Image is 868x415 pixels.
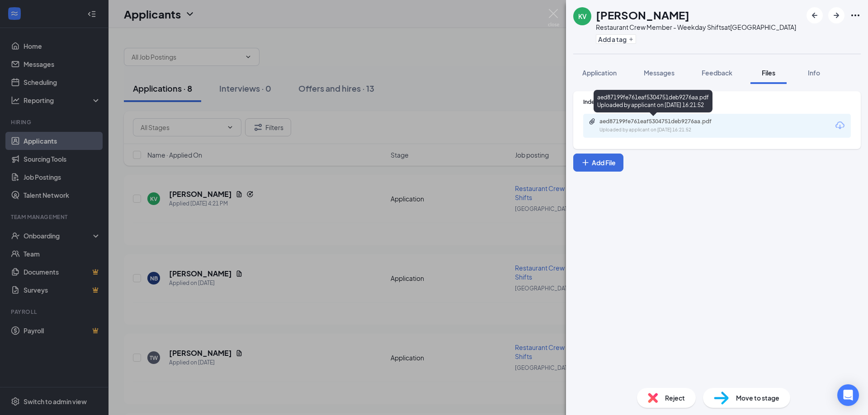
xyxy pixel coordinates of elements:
[736,393,779,403] span: Move to stage
[599,126,735,134] div: Uploaded by applicant on [DATE] 16:21:52
[581,158,590,167] svg: Plus
[599,118,726,125] div: aed87199fe761eaf5304751deb9276aa.pdf
[578,12,587,21] div: KV
[596,34,636,44] button: PlusAdd a tag
[583,98,851,106] div: Indeed Resume
[573,154,623,172] button: Add FilePlus
[837,384,859,406] div: Open Intercom Messenger
[589,118,735,134] a: Paperclipaed87199fe761eaf5304751deb9276aa.pdfUploaded by applicant on [DATE] 16:21:52
[665,393,685,403] span: Reject
[762,69,775,77] span: Files
[809,10,820,21] svg: ArrowLeftNew
[589,118,596,125] svg: Paperclip
[807,7,823,23] button: ArrowLeftNew
[808,69,820,77] span: Info
[828,7,844,23] button: ArrowRight
[831,10,842,21] svg: ArrowRight
[644,69,675,77] span: Messages
[582,69,617,77] span: Application
[702,69,732,77] span: Feedback
[628,37,634,42] svg: Plus
[596,23,796,32] div: Restaurant Crew Member - Weekday Shifts at [GEOGRAPHIC_DATA]
[596,7,689,23] h1: [PERSON_NAME]
[835,120,845,131] svg: Download
[594,90,712,112] div: aed87199fe761eaf5304751deb9276aa.pdf Uploaded by applicant on [DATE] 16:21:52
[850,10,861,21] svg: Ellipses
